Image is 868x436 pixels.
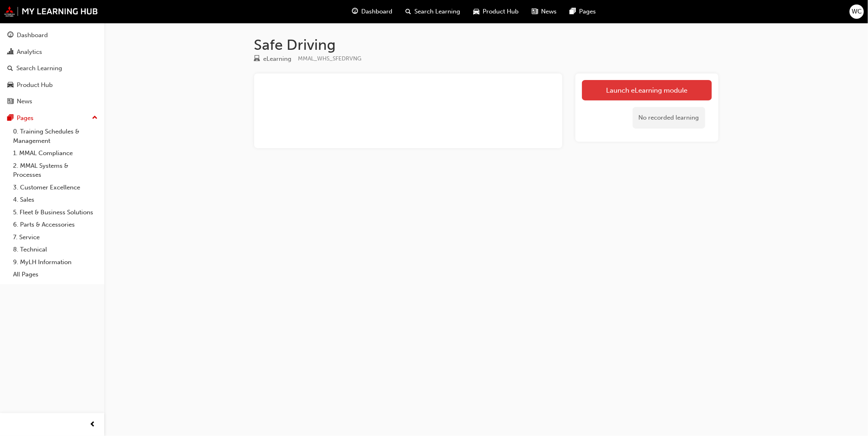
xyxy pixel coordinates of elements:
a: 4. Sales [10,194,101,206]
a: news-iconNews [525,3,563,20]
span: search-icon [405,7,411,17]
span: car-icon [7,82,13,89]
a: guage-iconDashboard [345,3,399,20]
a: search-iconSearch Learning [399,3,467,20]
a: car-iconProduct Hub [467,3,525,20]
a: 2. MMAL Systems & Processes [10,160,101,181]
span: Product Hub [483,7,519,16]
div: No recorded learning [633,107,705,129]
span: pages-icon [7,115,13,122]
span: up-icon [92,113,98,123]
a: Product Hub [3,78,101,93]
a: 8. Technical [10,243,101,256]
a: 9. MyLH Information [10,256,101,269]
a: Analytics [3,44,101,60]
a: Search Learning [3,61,101,76]
button: DashboardAnalyticsSearch LearningProduct HubNews [3,26,101,111]
div: Type [254,54,292,64]
a: Dashboard [3,28,101,43]
a: 0. Training Schedules & Management [10,125,101,147]
span: Search Learning [414,7,460,16]
span: news-icon [532,7,538,17]
span: Learning resource code [298,55,362,62]
div: Search Learning [16,64,62,73]
span: car-icon [473,7,479,17]
a: 6. Parts & Accessories [10,218,101,231]
span: Pages [579,7,596,16]
span: guage-icon [352,7,358,17]
div: News [17,97,32,106]
span: guage-icon [7,32,13,39]
a: All Pages [10,268,101,281]
div: Pages [17,113,34,123]
a: 1. MMAL Compliance [10,147,101,160]
button: Pages [3,111,101,126]
span: prev-icon [90,420,96,430]
span: search-icon [7,65,13,72]
div: eLearning [264,54,292,64]
span: pages-icon [570,7,576,17]
img: mmal [4,6,98,17]
span: learningResourceType_ELEARNING-icon [254,56,260,63]
span: Dashboard [361,7,392,16]
h1: Safe Driving [254,36,718,54]
span: news-icon [7,98,13,105]
button: WC [850,4,864,19]
a: 5. Fleet & Business Solutions [10,206,101,219]
div: Analytics [17,47,42,57]
a: 3. Customer Excellence [10,181,101,194]
span: News [541,7,557,16]
div: Product Hub [17,80,53,90]
a: Launch eLearning module [582,80,712,100]
span: chart-icon [7,49,13,56]
a: pages-iconPages [563,3,602,20]
a: 7. Service [10,231,101,244]
span: WC [852,7,862,16]
a: News [3,94,101,109]
div: Dashboard [17,31,48,40]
